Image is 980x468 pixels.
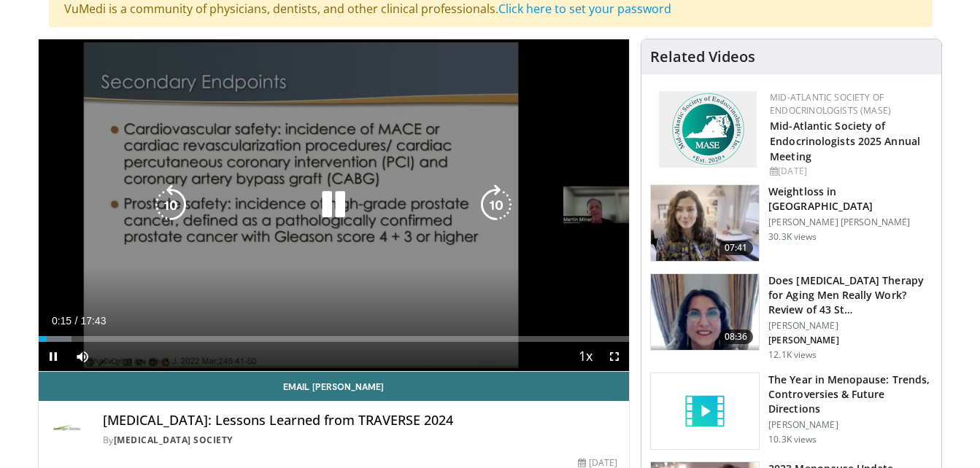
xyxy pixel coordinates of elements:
a: Mid-Atlantic Society of Endocrinologists (MASE) [770,91,891,117]
img: 1fb63f24-3a49-41d9-af93-8ce49bfb7a73.png.150x105_q85_crop-smart_upscale.png [651,274,759,350]
div: [DATE] [770,165,930,178]
div: By [103,434,618,447]
a: Click here to set your password [498,1,671,17]
img: Androgen Society [50,413,85,448]
h3: Does [MEDICAL_DATA] Therapy for Aging Men Really Work? Review of 43 St… [768,273,933,317]
p: 30.3K views [768,231,817,243]
h3: The Year in Menopause: Trends, Controversies & Future Directions [768,373,933,416]
p: [PERSON_NAME] [768,320,933,332]
p: 10.3K views [768,434,817,445]
a: Email [PERSON_NAME] [39,372,630,401]
h4: [MEDICAL_DATA]: Lessons Learned from TRAVERSE 2024 [103,413,618,429]
p: 12.1K views [768,349,817,361]
h3: Weightloss in [GEOGRAPHIC_DATA] [768,184,933,214]
img: 9983fed1-7565-45be-8934-aef1103ce6e2.150x105_q85_crop-smart_upscale.jpg [651,185,759,261]
img: f382488c-070d-4809-84b7-f09b370f5972.png.150x105_q85_autocrop_double_scale_upscale_version-0.2.png [659,91,757,168]
p: [PERSON_NAME] [768,335,933,346]
span: / [75,315,78,327]
img: video_placeholder_short.svg [651,373,759,449]
a: The Year in Menopause: Trends, Controversies & Future Directions [PERSON_NAME] 10.3K views [650,373,933,450]
button: Mute [68,342,97,371]
span: 08:36 [719,329,754,344]
a: Mid-Atlantic Society of Endocrinologists 2025 Annual Meeting [770,119,920,163]
span: 07:41 [719,241,754,255]
p: [PERSON_NAME] [PERSON_NAME] [768,217,933,228]
a: [MEDICAL_DATA] Society [114,434,233,446]
button: Pause [39,342,68,371]
a: 07:41 Weightloss in [GEOGRAPHIC_DATA] [PERSON_NAME] [PERSON_NAME] 30.3K views [650,184,933,262]
video-js: Video Player [39,39,630,372]
div: Progress Bar [39,336,630,342]
a: 08:36 Does [MEDICAL_DATA] Therapy for Aging Men Really Work? Review of 43 St… [PERSON_NAME] [PERS... [650,273,933,361]
p: [PERSON_NAME] [768,419,933,431]
h4: Related Videos [650,48,755,66]
span: 17:43 [80,315,106,327]
span: 0:15 [52,315,72,327]
button: Playback Rate [571,342,600,371]
button: Fullscreen [600,342,629,371]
